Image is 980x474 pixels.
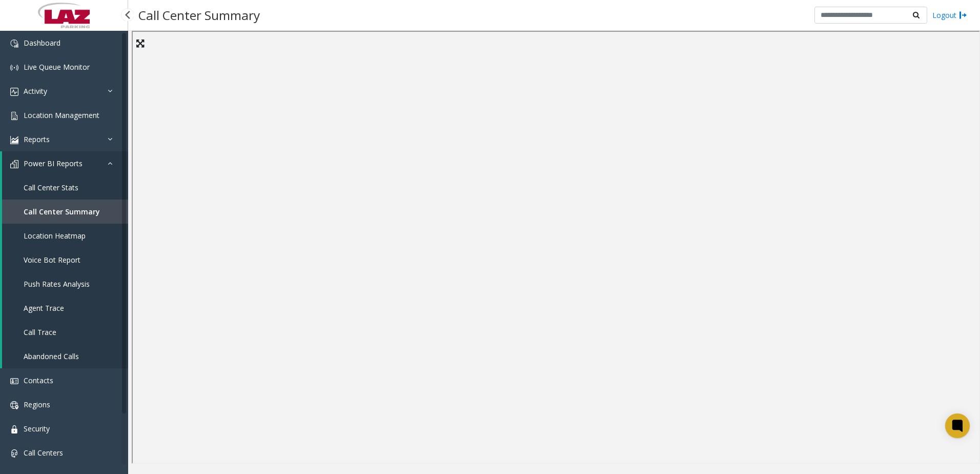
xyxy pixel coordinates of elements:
a: Logout [932,10,967,21]
span: Call Center Summary [24,207,100,216]
span: Location Management [24,110,99,120]
img: 'icon' [10,136,18,144]
span: Agent Trace [24,303,64,313]
a: Push Rates Analysis [2,272,128,296]
span: Power BI Reports [24,159,83,168]
a: Location Heatmap [2,224,128,248]
span: Call Center Stats [24,183,78,192]
span: Push Rates Analysis [24,279,90,289]
span: Live Queue Monitor [24,62,90,72]
a: Abandoned Calls [2,344,128,368]
a: Agent Trace [2,296,128,320]
span: Dashboard [24,38,60,48]
span: Call Trace [24,327,56,337]
span: Contacts [24,376,53,385]
img: 'icon' [10,112,18,120]
a: Call Center Summary [2,200,128,224]
span: Reports [24,134,50,144]
span: Location Heatmap [24,231,86,241]
span: Regions [24,400,50,409]
img: 'icon' [10,64,18,72]
img: 'icon' [10,425,18,433]
a: Call Trace [2,320,128,344]
img: 'icon' [10,401,18,409]
a: Power BI Reports [2,151,128,175]
span: Activity [24,86,47,96]
img: 'icon' [10,160,18,168]
span: Call Centers [24,448,63,458]
img: 'icon' [10,88,18,96]
span: Abandoned Calls [24,351,79,361]
img: 'icon' [10,449,18,458]
h3: Call Center Summary [133,3,265,28]
span: Security [24,424,50,433]
img: logout [959,10,967,21]
a: Call Center Stats [2,175,128,200]
img: 'icon' [10,39,18,48]
a: Voice Bot Report [2,248,128,272]
img: 'icon' [10,377,18,385]
span: Voice Bot Report [24,255,80,265]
